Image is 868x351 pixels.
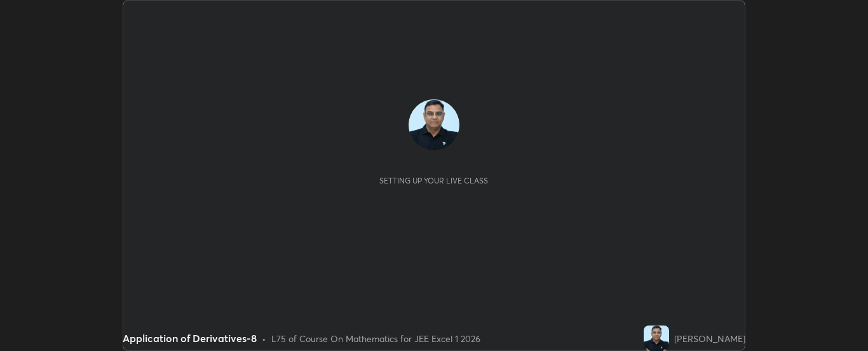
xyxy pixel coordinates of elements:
[409,99,459,150] img: dac768bf8445401baa7a33347c0029c8.jpg
[123,331,257,346] div: Application of Derivatives-8
[674,332,745,345] div: [PERSON_NAME]
[379,176,488,185] div: Setting up your live class
[644,326,669,351] img: dac768bf8445401baa7a33347c0029c8.jpg
[262,332,266,345] div: •
[271,332,480,345] div: L75 of Course On Mathematics for JEE Excel 1 2026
